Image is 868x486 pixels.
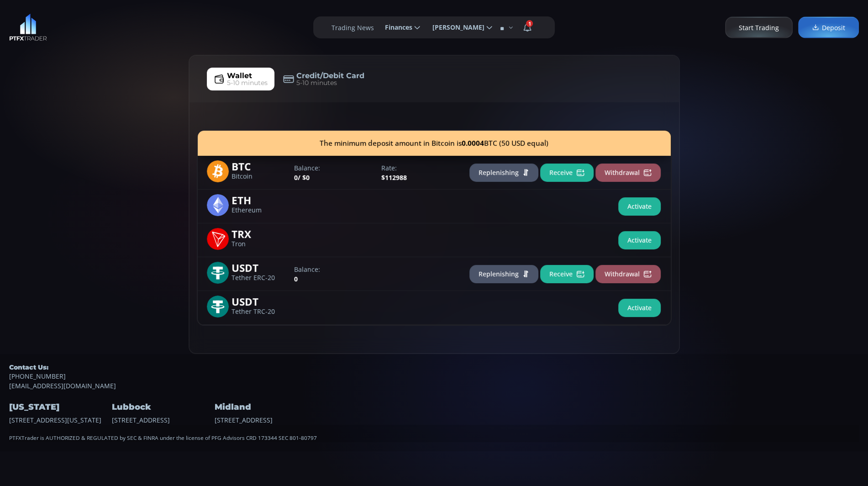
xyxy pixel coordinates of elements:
[595,265,661,283] button: Withdrawal
[231,207,287,213] span: Ethereum
[231,174,287,180] span: Bitcoin
[231,228,287,238] span: TRX
[540,164,594,182] button: Receive
[231,262,287,272] span: USDT
[618,197,661,216] button: Activate
[276,68,371,90] a: Credit/Debit Card5-10 minutes
[618,299,661,317] button: Activate
[298,173,310,182] span: / $0
[231,194,287,205] span: ETH
[112,400,212,415] h4: Lubbock
[215,400,315,415] h4: Midland
[289,264,377,284] div: 0
[540,265,594,283] button: Receive
[231,296,287,306] span: USDT
[526,20,533,27] span: 1
[9,371,859,381] a: [PHONE_NUMBER]
[618,231,661,249] button: Activate
[231,241,287,247] span: Tron
[215,391,315,424] div: [STREET_ADDRESS]
[231,309,287,315] span: Tether TRC-20
[812,23,845,32] span: Deposit
[426,18,484,37] span: [PERSON_NAME]
[379,18,412,37] span: Finances
[207,68,274,90] a: Wallet5-10 minutes
[231,275,287,281] span: Tether ERC-20
[9,363,859,391] div: [EMAIL_ADDRESS][DOMAIN_NAME]
[112,391,212,424] div: [STREET_ADDRESS]
[9,425,859,442] div: PTFXTrader is AUTHORIZED & REGULATED by SEC & FINRA under the license of PFG Advisors CRD 173344 ...
[231,160,287,171] span: BTC
[294,264,372,274] label: Balance:
[296,78,337,88] span: 5-10 minutes
[227,70,252,81] span: Wallet
[9,363,859,371] h5: Contact Us:
[595,164,661,182] button: Withdrawal
[469,265,538,283] button: Replenishing
[725,17,793,38] a: Start Trading
[289,163,377,182] div: 0
[469,164,538,182] button: Replenishing
[331,23,374,32] label: Trading News
[9,400,110,415] h4: [US_STATE]
[377,163,464,182] div: $112988
[381,163,459,173] label: Rate:
[462,138,484,148] b: 0.0004
[9,391,110,424] div: [STREET_ADDRESS][US_STATE]
[227,78,268,88] span: 5-10 minutes
[296,70,364,81] span: Credit/Debit Card
[9,14,47,41] img: LOGO
[739,23,779,32] span: Start Trading
[294,163,372,173] label: Balance:
[798,17,859,38] a: Deposit
[198,131,671,156] div: The minimum deposit amount in Bitcoin is BTC (50 USD equal)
